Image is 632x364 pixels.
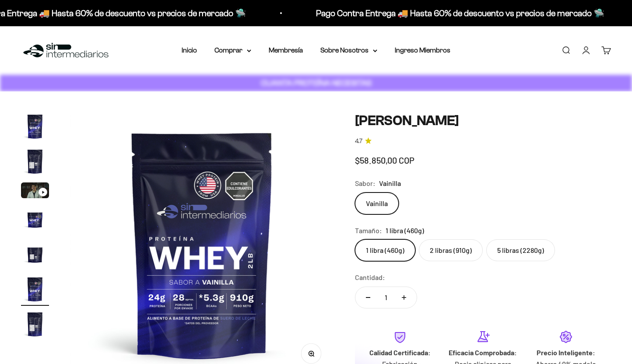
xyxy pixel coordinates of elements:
summary: Sobre Nosotros [320,45,377,56]
img: Proteína Whey - Vainilla [21,147,49,175]
span: 4.7 [355,136,362,146]
button: Ir al artículo 7 [21,310,49,341]
strong: Precio Inteligente: [537,348,595,357]
a: 4.74.7 de 5.0 estrellas [355,136,611,146]
a: Inicio [182,46,197,54]
legend: Sabor: [355,178,376,189]
img: Proteína Whey - Vainilla [21,112,49,140]
span: Vainilla [379,178,401,189]
button: Ir al artículo 4 [21,205,49,236]
a: Ingreso Miembros [395,46,450,54]
label: Cantidad: [355,272,385,283]
button: Reducir cantidad [355,287,381,308]
span: 1 libra (460g) [386,225,424,236]
strong: CUANTA PROTEÍNA NECESITAS [261,78,372,87]
button: Aumentar cantidad [391,287,417,308]
a: Membresía [269,46,303,54]
img: Proteína Whey - Vainilla [21,310,49,338]
button: Ir al artículo 5 [21,240,49,271]
button: Ir al artículo 1 [21,112,49,143]
p: Pago Contra Entrega 🚚 Hasta 60% de descuento vs precios de mercado 🛸 [310,6,598,20]
button: Ir al artículo 2 [21,147,49,178]
img: Proteína Whey - Vainilla [21,240,49,268]
sale-price: $58.850,00 COP [355,153,414,167]
img: Proteína Whey - Vainilla [21,205,49,233]
summary: Comprar [214,45,251,56]
strong: Calidad Certificada: [369,348,431,357]
legend: Tamaño: [355,225,382,236]
img: Proteína Whey - Vainilla [21,275,49,303]
button: Ir al artículo 3 [21,182,49,201]
button: Ir al artículo 6 [21,275,49,306]
strong: Eficacia Comprobada: [449,348,517,357]
h1: [PERSON_NAME] [355,112,611,129]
